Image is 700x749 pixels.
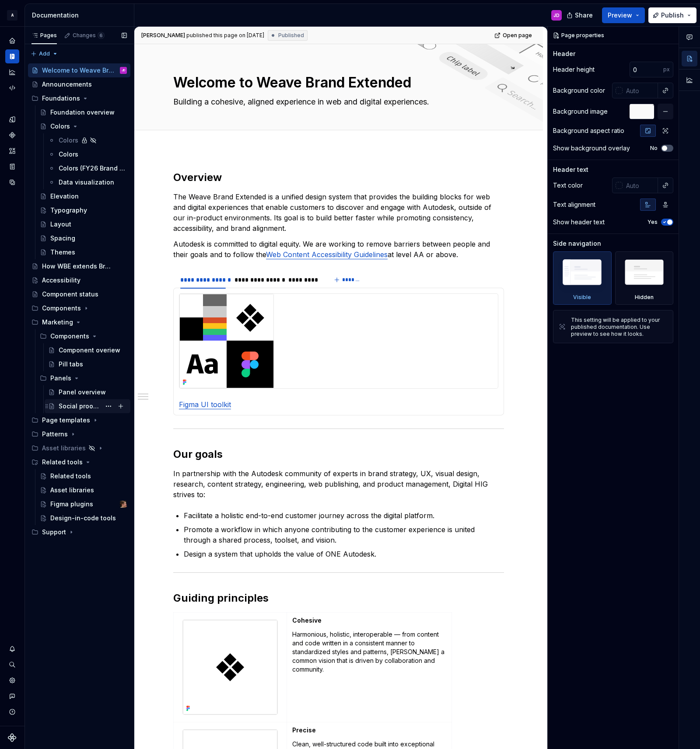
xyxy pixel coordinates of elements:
section-item: Figma UI toolkit [179,293,498,410]
div: Show header text [553,218,605,226]
a: Assets [5,144,19,158]
p: The Weave Brand Extended is a unified design system that provides the building blocks for web and... [173,192,504,233]
button: A [2,6,23,24]
div: Data visualization [59,178,114,187]
div: published this page on [DATE] [186,32,264,39]
a: Accessibility [28,273,130,287]
a: Web Content Accessibility Guidelines [266,250,388,259]
img: 0d80388f-12cc-4cc9-8813-074b37499d76.png [179,294,274,388]
a: Elevation [36,189,130,203]
div: Background color [553,86,605,95]
div: Announcements [42,80,92,89]
div: Patterns [42,430,68,439]
a: Asset libraries [36,483,130,497]
a: Pill tabs [45,357,130,371]
div: Components [36,329,130,343]
a: Analytics [5,65,19,79]
div: Pill tabs [59,360,83,369]
div: Design-in-code tools [50,514,116,523]
strong: Precise [292,726,316,734]
a: Code automation [5,81,19,95]
svg: Supernova Logo [8,733,17,742]
div: Background image [553,107,608,116]
div: Components [28,301,130,315]
div: Themes [50,248,75,257]
a: Announcements [28,77,130,91]
p: px [663,66,670,73]
div: JD [122,66,125,75]
a: Panel overview [45,385,130,399]
button: Notifications [5,642,19,656]
a: Figma UI toolkit [179,400,231,409]
a: Documentation [5,49,19,63]
div: Visible [573,294,591,301]
button: Publish [648,7,696,23]
a: Spacing [36,231,130,245]
div: Accessibility [42,276,80,285]
textarea: Building a cohesive, aligned experience in web and digital experiences. [171,95,502,109]
div: Search ⌘K [5,658,19,672]
div: Related tools [50,472,91,481]
div: Text alignment [553,200,595,209]
div: Colors [50,122,70,131]
div: Show background overlay [553,144,630,153]
span: 6 [98,32,105,39]
div: Elevation [50,192,79,201]
div: Design tokens [5,112,19,126]
a: How WBE extends Brand [28,259,130,273]
div: Related tools [42,458,83,467]
a: Storybook stories [5,160,19,174]
div: Colors (FY26 Brand refresh) [59,164,125,173]
div: Documentation [32,11,130,20]
div: Component overiew [59,346,120,355]
a: Themes [36,245,130,259]
div: Typography [50,206,87,215]
div: Page templates [42,416,90,425]
span: Preview [608,11,632,20]
span: [PERSON_NAME] [141,32,185,39]
div: Visible [553,251,612,305]
div: Colors [59,136,78,145]
button: Share [562,7,598,23]
div: Welcome to Weave Brand Extended [42,66,114,75]
a: Colors [36,119,130,133]
button: Contact support [5,689,19,703]
div: Patterns [28,427,130,441]
div: Hidden [635,294,654,301]
div: Spacing [50,234,75,243]
div: How WBE extends Brand [42,262,114,271]
a: Design-in-code tools [36,511,130,525]
div: Foundations [28,91,130,105]
a: Foundation overview [36,105,130,119]
a: Component status [28,287,130,301]
div: Asset libraries [42,444,86,453]
p: Facilitate a holistic end-to-end customer journey across the digital platform. [184,510,504,521]
span: Publish [661,11,684,20]
h2: Our goals [173,447,504,461]
p: Autodesk is committed to digital equity. We are working to remove barriers between people and the... [173,239,504,260]
a: Home [5,34,19,48]
a: Open page [492,29,536,42]
div: Figma plugins [50,500,93,509]
div: Foundation overview [50,108,115,117]
div: Panels [50,374,71,383]
div: Header [553,49,575,58]
div: Page tree [28,63,130,539]
button: Add [28,48,61,60]
span: Open page [503,32,532,39]
div: Page templates [28,413,130,427]
img: b253946e-354e-4a37-8bf8-b367411162c3.png [183,620,277,714]
a: Welcome to Weave Brand ExtendedJD [28,63,130,77]
span: Share [575,11,593,20]
input: Auto [623,83,658,98]
div: Background aspect ratio [553,126,624,135]
a: Components [5,128,19,142]
a: Social proof tabs [45,399,130,413]
strong: Cohesive [292,617,322,624]
div: Asset libraries [28,441,130,455]
div: A [7,10,17,21]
